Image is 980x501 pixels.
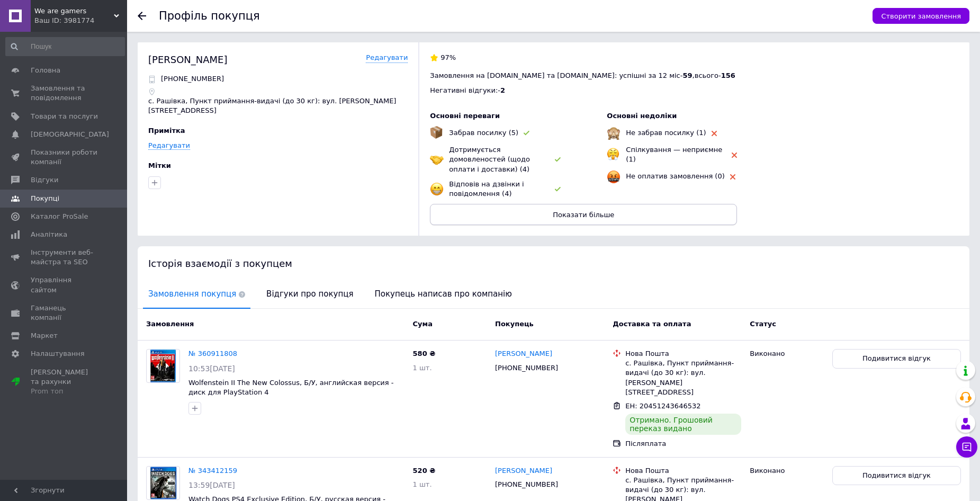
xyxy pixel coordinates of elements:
[750,349,824,359] div: Виконано
[730,174,735,180] img: rating-tag-type
[146,466,180,500] a: Фото товару
[430,182,444,196] img: emoji
[34,6,114,16] span: We are gamers
[721,71,735,79] span: 156
[31,175,58,185] span: Відгуки
[31,194,59,203] span: Покупці
[430,112,500,120] span: Основні переваги
[413,364,432,372] span: 1 шт.
[862,471,931,481] span: Подивитися відгук
[881,12,961,20] span: Створити замовлення
[495,320,534,328] span: Покупець
[625,414,741,435] div: Отримано. Грошовий переказ видано
[873,8,969,24] button: Створити замовлення
[31,368,98,397] span: [PERSON_NAME] та рахунки
[430,71,735,79] span: Замовлення на [DOMAIN_NAME] та [DOMAIN_NAME]: успішні за 12 міс - , всього -
[862,354,931,364] span: Подивитися відгук
[493,478,560,491] div: [PHONE_NUMBER]
[31,230,67,239] span: Аналітика
[148,162,171,169] span: Мітки
[146,349,180,383] a: Фото товару
[31,212,88,221] span: Каталог ProSale
[413,350,436,357] span: 580 ₴
[555,157,561,162] img: rating-tag-type
[732,153,737,158] img: rating-tag-type
[31,130,109,139] span: [DEMOGRAPHIC_DATA]
[625,402,700,410] span: ЕН: 20451243646532
[159,10,260,22] h1: Профіль покупця
[31,275,98,294] span: Управління сайтом
[956,436,977,458] button: Чат з покупцем
[712,131,717,136] img: rating-tag-type
[440,53,456,61] span: 97%
[613,320,691,328] span: Доставка та оплата
[188,364,235,373] span: 10:53[DATE]
[188,350,237,357] a: № 360911808
[188,481,235,489] span: 13:59[DATE]
[626,129,706,137] span: Не забрав посилку (1)
[31,84,98,103] span: Замовлення та повідомлення
[553,211,614,219] span: Показати більше
[430,204,737,225] button: Показати більше
[832,466,961,486] button: Подивитися відгук
[832,349,961,369] button: Подивитися відгук
[626,146,722,163] span: Спілкування — неприємне (1)
[31,331,58,341] span: Маркет
[493,361,560,375] div: [PHONE_NUMBER]
[148,127,185,135] span: Примітка
[524,131,529,136] img: rating-tag-type
[430,86,500,94] span: Негативні відгуки: -
[413,320,433,328] span: Cума
[31,66,60,75] span: Головна
[148,96,408,115] p: с. Рашівка, Пункт приймання-видачі (до 30 кг): вул. [PERSON_NAME][STREET_ADDRESS]
[5,37,125,56] input: Пошук
[31,387,98,396] div: Prom топ
[31,349,85,359] span: Налаштування
[626,172,724,180] span: Не оплатив замовлення (0)
[430,126,443,139] img: emoji
[148,53,228,66] div: [PERSON_NAME]
[188,379,393,397] a: Wolfenstein II The New Colossus, Б/У, английская версия - диск для PlayStation 4
[625,466,741,476] div: Нова Пошта
[449,146,530,173] span: Дотримується домовленостей (щодо оплати і доставки) (4)
[148,141,190,150] a: Редагувати
[607,148,619,160] img: emoji
[188,467,237,475] a: № 343412159
[31,248,98,267] span: Інструменти веб-майстра та SEO
[146,320,194,328] span: Замовлення
[149,467,176,499] img: Фото товару
[31,148,98,167] span: Показники роботи компанії
[449,180,524,198] span: Відповів на дзвінки і повідомлення (4)
[607,170,621,184] img: emoji
[413,480,432,488] span: 1 шт.
[430,153,444,166] img: emoji
[413,467,436,475] span: 520 ₴
[625,349,741,359] div: Нова Пошта
[143,281,250,308] span: Замовлення покупця
[161,74,224,84] p: [PHONE_NUMBER]
[366,53,408,63] a: Редагувати
[31,112,98,121] span: Товари та послуги
[138,12,146,20] div: Повернутися назад
[150,350,176,382] img: Фото товару
[607,112,677,120] span: Основні недоліки
[34,16,127,25] div: Ваш ID: 3981774
[148,258,292,269] span: Історія взаємодії з покупцем
[31,303,98,323] span: Гаманець компанії
[449,129,518,137] span: Забрав посилку (5)
[555,187,561,192] img: rating-tag-type
[261,281,358,308] span: Відгуки про покупця
[500,86,505,94] span: 2
[607,126,621,140] img: emoji
[495,349,552,359] a: [PERSON_NAME]
[625,359,741,397] div: с. Рашівка, Пункт приймання-видачі (до 30 кг): вул. [PERSON_NAME][STREET_ADDRESS]
[750,466,824,476] div: Виконано
[370,281,517,308] span: Покупець написав про компанію
[625,439,741,449] div: Післяплата
[750,320,776,328] span: Статус
[682,71,692,79] span: 59
[495,466,552,476] a: [PERSON_NAME]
